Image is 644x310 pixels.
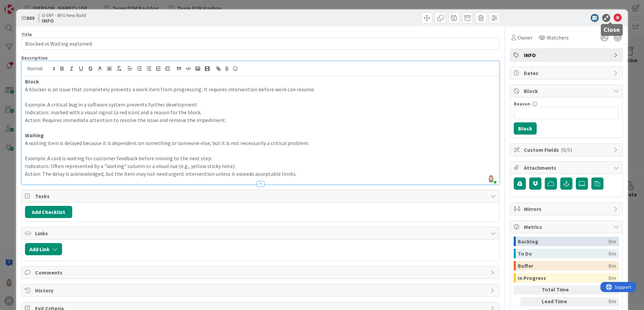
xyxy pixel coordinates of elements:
[26,15,34,21] b: 889
[609,237,616,246] div: 0m
[542,297,579,306] div: Lead Time
[514,101,530,107] label: Reason
[25,78,39,85] strong: Block
[524,205,610,213] span: Mirrors
[609,273,616,283] div: 0m
[25,86,496,93] p: A blocker is an issue that completely prevents a work item from progressing. It requires interven...
[518,273,609,283] div: In Progress
[547,33,569,42] span: Watchers
[486,173,496,183] img: LaT3y7r22MuEzJAq8SoXmSHa1xSW2awU.png
[21,38,500,50] input: type card name here...
[25,243,62,255] button: Add Link
[35,192,487,200] span: Tasks
[517,33,533,42] span: Owner
[524,69,610,77] span: Dates
[603,27,620,33] h5: Close
[35,286,487,294] span: History
[524,51,610,59] span: INFO
[609,249,616,258] div: 0m
[542,285,579,294] div: Total Time
[14,1,31,9] span: Support
[25,139,496,147] p: A waiting item is delayed because it is dependent on something or someone else, but it is not nec...
[21,14,34,22] span: ID
[524,146,610,154] span: Custom Fields
[524,87,610,95] span: Block
[25,116,496,124] p: Action: Requires immediate attention to resolve the issue and remove the impediment.
[42,18,86,23] b: INFO
[42,13,86,18] span: G-ERP - BFG New Build
[582,297,616,306] div: 0m
[35,229,487,237] span: Links
[518,261,609,270] div: Buffer
[609,261,616,270] div: 0m
[25,101,496,109] p: Example: A critical bug in a software system prevents further development.
[25,109,496,116] p: Indicators: marked with a visual signal (a red icon) and a reason for the block.
[514,122,537,135] button: Block
[25,132,44,139] strong: Waiting
[21,55,48,61] span: Description
[524,164,610,172] span: Attachments
[35,268,487,277] span: Comments
[561,146,572,153] span: ( 0/5 )
[518,249,609,258] div: To Do
[21,31,32,38] label: Title
[25,170,496,178] p: Action: The delay is acknowledged, but the item may not need urgent intervention unless it exceed...
[524,223,610,231] span: Metrics
[25,162,496,170] p: Indicators: Often represented by a "waiting" column or a visual cue (e.g., yellow sticky note).
[518,237,609,246] div: Backlog
[25,206,72,218] button: Add Checklist
[25,154,496,162] p: Example: A card is waiting for customer feedback before moving to the next step.
[582,285,616,294] div: 0m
